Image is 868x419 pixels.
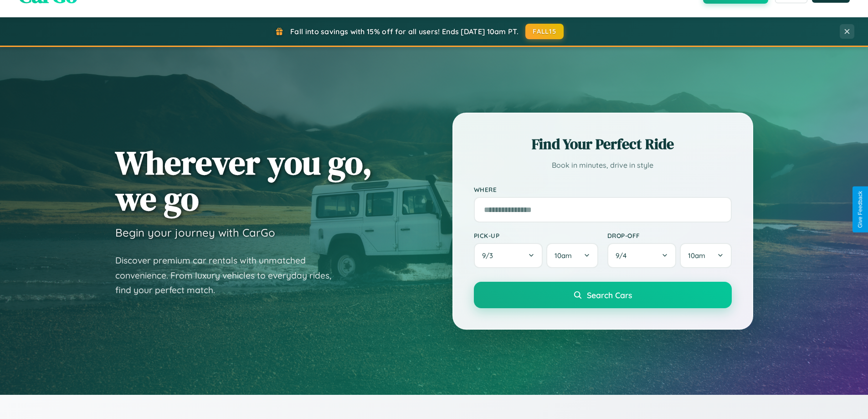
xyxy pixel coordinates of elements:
label: Where [474,186,732,193]
button: Search Cars [474,282,732,308]
span: Search Cars [587,290,632,300]
button: 10am [680,243,731,268]
div: Give Feedback [857,191,863,228]
h1: Wherever you go, we go [115,145,372,217]
h2: Find Your Perfect Ride [474,134,732,154]
span: 10am [555,251,572,260]
h3: Begin your journey with CarGo [115,226,275,239]
span: Fall into savings with 15% off for all users! Ends [DATE] 10am PT. [290,27,519,36]
p: Book in minutes, drive in style [474,159,732,172]
span: 10am [688,251,705,260]
button: 9/4 [607,243,677,268]
span: 9 / 3 [482,251,498,260]
button: 9/3 [474,243,543,268]
label: Pick-up [474,232,598,239]
p: Discover premium car rentals with unmatched convenience. From luxury vehicles to everyday rides, ... [115,253,343,298]
button: FALL15 [525,24,564,39]
button: 10am [546,243,598,268]
label: Drop-off [607,232,732,239]
span: 9 / 4 [616,251,631,260]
